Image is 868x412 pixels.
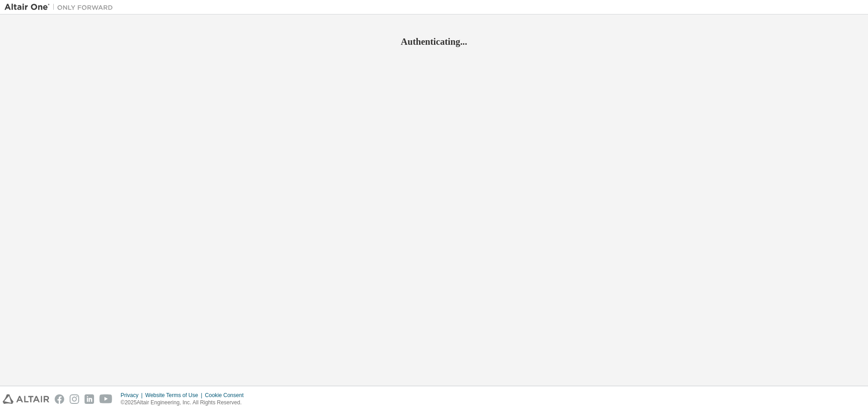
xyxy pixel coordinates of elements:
img: youtube.svg [99,394,113,404]
img: instagram.svg [70,394,79,404]
p: © 2025 Altair Engineering, Inc. All Rights Reserved. [121,399,249,407]
img: Altair One [5,3,118,12]
img: altair_logo.svg [3,394,49,404]
img: linkedin.svg [85,394,94,404]
h2: Authenticating... [5,36,863,47]
div: Cookie Consent [205,392,249,399]
div: Website Terms of Use [145,392,205,399]
img: facebook.svg [55,394,64,404]
div: Privacy [121,392,145,399]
